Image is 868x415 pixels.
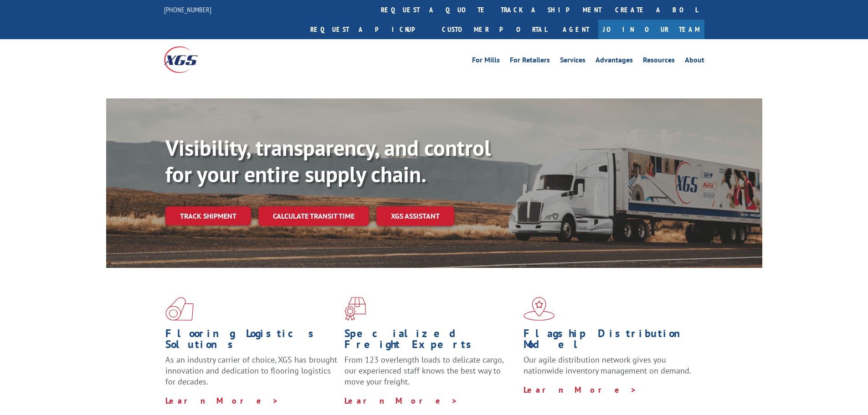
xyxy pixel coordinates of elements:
[560,56,586,67] a: Services
[258,206,369,226] a: Calculate transit time
[510,56,550,67] a: For Retailers
[524,354,691,376] span: Our agile distribution network gives you nationwide inventory management on demand.
[303,20,435,39] a: Request a pickup
[685,56,704,67] a: About
[165,354,337,387] span: As an industry carrier of choice, XGS has brought innovation and dedication to flooring logistics...
[165,297,194,321] img: xgs-icon-total-supply-chain-intelligence-red
[596,56,633,67] a: Advantages
[435,20,554,39] a: Customer Portal
[344,354,517,395] p: From 123 overlength loads to delicate cargo, our experienced staff knows the best way to move you...
[376,206,454,226] a: XGS ASSISTANT
[524,328,696,354] h1: Flagship Distribution Model
[472,56,500,67] a: For Mills
[344,297,366,321] img: xgs-icon-focused-on-flooring-red
[554,20,598,39] a: Agent
[165,328,338,354] h1: Flooring Logistics Solutions
[643,56,675,67] a: Resources
[598,20,704,39] a: Join Our Team
[165,133,491,188] b: Visibility, transparency, and control for your entire supply chain.
[344,395,458,406] a: Learn More >
[165,206,251,225] a: Track shipment
[164,5,211,14] a: [PHONE_NUMBER]
[524,297,555,321] img: xgs-icon-flagship-distribution-model-red
[344,328,517,354] h1: Specialized Freight Experts
[165,395,279,406] a: Learn More >
[524,384,637,395] a: Learn More >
